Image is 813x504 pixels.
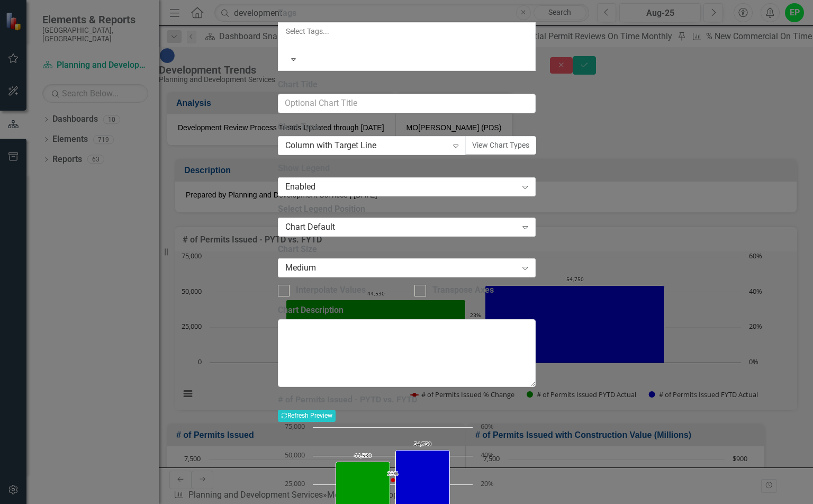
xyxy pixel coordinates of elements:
[296,284,366,296] div: Interpolate Values
[465,136,536,155] button: View Chart Types
[285,479,305,488] text: 25,000
[285,221,517,233] div: Chart Default
[278,304,536,317] label: Chart Description
[278,79,536,91] label: Chart Title
[286,26,528,37] div: Select Tags...
[278,163,536,175] label: Show Legend
[414,440,431,447] text: 54,750
[278,203,536,215] label: Select Legend Position
[285,262,517,274] div: Medium
[278,410,336,421] button: Refresh Preview
[481,450,494,460] text: 40%
[354,452,372,459] text: 44,530
[432,284,494,296] div: Transpose Axes
[278,94,536,113] input: Optional Chart Title
[387,470,398,477] text: 23%
[285,450,305,460] text: 50,000
[481,421,494,431] text: 60%
[285,421,305,431] text: 75,000
[278,7,536,20] label: Tags
[278,395,536,404] h3: # of Permits Issued - PYTD vs. FYTD
[391,478,395,482] g: # of Permits Issued % Change, series 1 of 3. Line with 1 data point. Y axis, values.
[278,121,536,133] label: Chart Type
[285,181,517,193] div: Enabled
[278,244,536,256] label: Chart Size
[481,479,494,488] text: 20%
[391,478,395,482] path: Aug-25, 22.95081967. # of Permits Issued % Change.
[285,139,448,151] div: Column with Target Line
